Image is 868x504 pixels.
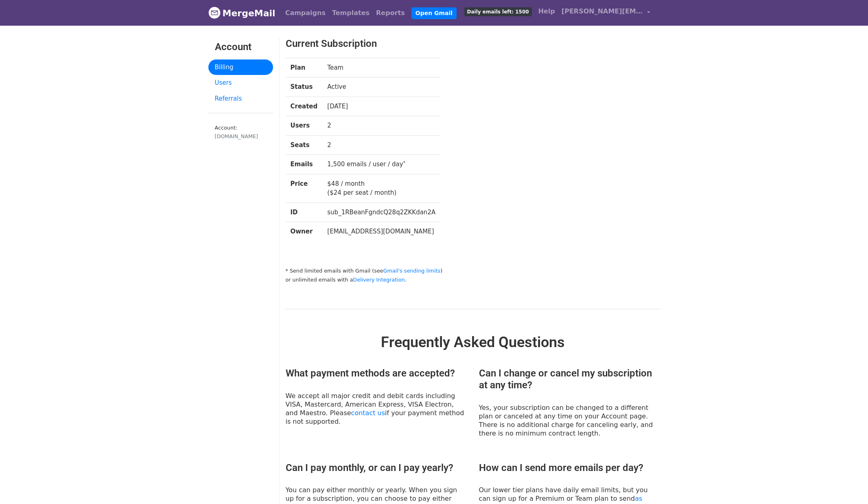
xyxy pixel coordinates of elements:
a: contact us [351,409,385,417]
td: [DATE] [322,97,440,116]
a: Referrals [208,91,273,107]
th: Status [286,77,323,97]
a: Open Gmail [411,7,457,19]
th: Emails [286,155,323,174]
a: Users [208,75,273,91]
td: 2 [322,116,440,136]
a: Campaigns [282,5,329,21]
td: Team [322,58,440,77]
a: Delivery Integration [353,277,405,283]
h3: What payment methods are accepted? [286,368,467,379]
a: Templates [329,5,373,21]
a: Gmail's sending limits [383,268,441,274]
th: Plan [286,58,323,77]
a: Help [535,3,558,20]
a: Reports [373,5,408,21]
td: 1,500 emails / user / day [322,155,440,174]
span: Daily emails left: 1500 [464,7,532,16]
td: 2 [322,135,440,155]
a: Daily emails left: 1500 [461,3,535,20]
th: Created [286,97,323,116]
h3: Can I change or cancel my subscription at any time? [479,368,660,391]
a: Billing [208,59,273,75]
th: Price [286,174,323,202]
span: [PERSON_NAME][EMAIL_ADDRESS][DOMAIN_NAME] [562,7,643,16]
th: Owner [286,222,323,241]
h3: Account [215,41,267,53]
img: MergeMail logo [208,7,221,19]
h3: How can I send more emails per day? [479,462,660,474]
td: sub_1RBeanFgndcQ28q2ZKKdan2A [322,202,440,222]
a: [PERSON_NAME][EMAIL_ADDRESS][DOMAIN_NAME] [558,3,654,22]
small: * Send limited emails with Gmail (see ) or unlimited emails with a . [286,268,443,283]
td: [EMAIL_ADDRESS][DOMAIN_NAME] [322,222,440,241]
h3: Current Subscription [286,38,628,50]
th: Users [286,116,323,136]
small: Account: [215,125,267,140]
td: Active [322,77,440,97]
p: Yes, your subscription can be changed to a different plan or canceled at any time on your Account... [479,403,660,438]
a: MergeMail [208,4,275,22]
h2: Frequently Asked Questions [286,334,660,351]
div: [DOMAIN_NAME] [215,132,267,140]
p: We accept all major credit and debit cards including VISA, Mastercard, American Express, VISA Ele... [286,392,467,426]
td: $48 / month ($24 per seat / month) [322,174,440,202]
th: ID [286,202,323,222]
th: Seats [286,135,323,155]
h3: Can I pay monthly, or can I pay yearly? [286,462,467,474]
